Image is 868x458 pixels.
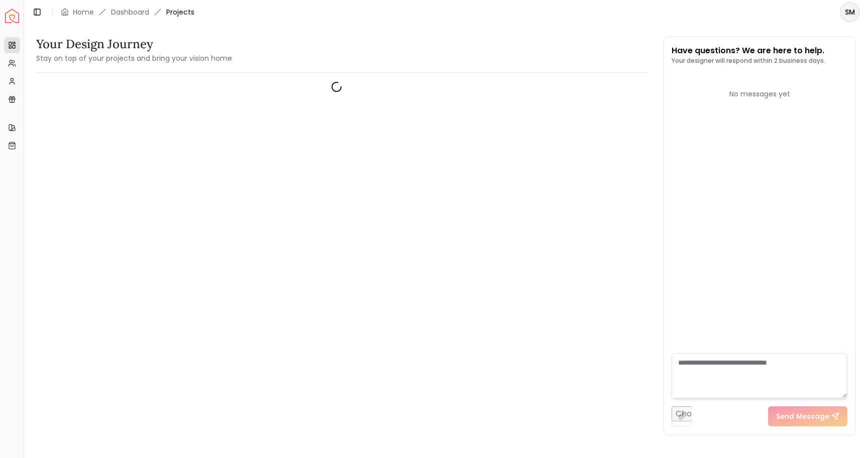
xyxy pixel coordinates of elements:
h3: Your Design Journey [36,36,232,52]
span: SM [841,3,859,21]
small: Stay on top of your projects and bring your vision home [36,53,232,63]
a: Home [73,7,94,17]
p: Have questions? We are here to help. [672,45,825,57]
a: Dashboard [111,7,149,17]
span: Projects [166,7,194,17]
a: Spacejoy [5,9,19,23]
img: Spacejoy Logo [5,9,19,23]
p: Your designer will respond within 2 business days. [672,57,825,65]
div: No messages yet [672,89,847,99]
button: SM [840,2,860,22]
nav: breadcrumb [61,7,194,17]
